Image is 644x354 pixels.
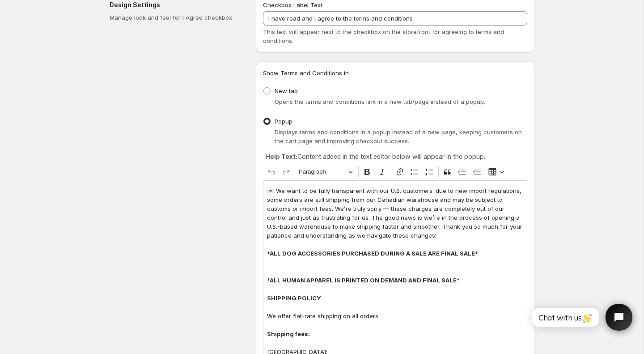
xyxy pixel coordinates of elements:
[110,13,241,22] p: Manage look and feel for I Agree checkbox
[275,98,485,105] span: Opens the terms and conditions link in a new tab/page instead of a popup.
[267,294,321,302] strong: SHIPPING POLICY
[110,0,241,9] h2: Design Settings
[267,186,523,240] p: 💌 We want to be fully transparent with our U.S. customers: due to new import regulations, some or...
[263,1,322,9] span: Checkbox Label Text
[275,128,522,145] span: Displays terms and conditions in a popup instead of a new page, keeping customers on the cart pag...
[267,250,478,257] strong: *ALL DOG ACCESSORIES PURCHASED DURING A SALE ARE FINAL SALE*
[263,163,527,180] div: Editor toolbar
[522,296,640,338] iframe: Tidio Chat
[265,152,525,161] p: Content added in the text editor below will appear in the popup.
[267,303,523,320] p: We offer flat-rate shipping on all orders.
[267,277,460,284] strong: *ALL HUMAN APPAREL IS PRINTED ON DEMAND AND FINAL SALE*
[263,69,349,77] span: Show Terms and Conditions in
[295,165,356,179] button: Paragraph, Heading
[299,166,345,177] span: Paragraph
[263,28,504,44] span: This text will appear next to the checkbox on the storefront for agreeing to terms and conditions.
[267,330,310,337] strong: Shipping fees:
[275,87,298,94] span: New tab
[265,153,297,160] strong: Help Text:
[275,118,292,125] span: Popup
